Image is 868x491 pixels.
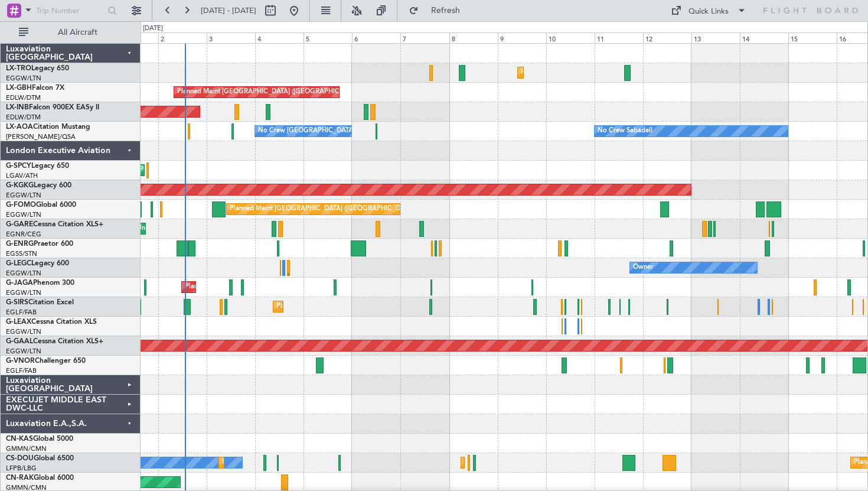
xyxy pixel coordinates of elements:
[6,182,71,189] a: G-KGKGLegacy 600
[6,162,69,170] a: G-SPCYLegacy 650
[185,278,371,296] div: Planned Maint [GEOGRAPHIC_DATA] ([GEOGRAPHIC_DATA])
[31,28,125,37] span: All Aircraft
[498,32,546,43] div: 9
[6,269,41,278] a: EGGW/LTN
[6,104,99,111] a: LX-INBFalcon 900EX EASy II
[643,32,691,43] div: 12
[6,279,33,287] span: G-JAGA
[6,201,36,209] span: G-FOMO
[6,299,28,306] span: G-SIRS
[304,32,352,43] div: 5
[546,32,595,43] div: 10
[6,338,33,345] span: G-GAAL
[6,65,31,72] span: LX-TRO
[6,455,74,462] a: CS-DOUGlobal 6500
[6,84,32,92] span: LX-GBH
[207,32,255,43] div: 3
[598,122,652,140] div: No Crew Sabadell
[6,240,73,248] a: G-ENRGPraetor 600
[6,357,86,365] a: G-VNORChallenger 650
[6,221,33,228] span: G-GARE
[6,171,38,180] a: LGAV/ATH
[6,299,74,306] a: G-SIRSCitation Excel
[464,454,650,472] div: Planned Maint [GEOGRAPHIC_DATA] ([GEOGRAPHIC_DATA])
[276,298,462,316] div: Planned Maint [GEOGRAPHIC_DATA] ([GEOGRAPHIC_DATA])
[6,230,41,239] a: EGNR/CEG
[688,6,729,18] div: Quick Links
[400,32,449,43] div: 7
[6,132,76,141] a: [PERSON_NAME]/QSA
[6,260,31,267] span: G-LEGC
[6,464,37,473] a: LFPB/LBG
[352,32,400,43] div: 6
[6,318,97,326] a: G-LEAXCessna Citation XLS
[6,65,69,72] a: LX-TROLegacy 650
[449,32,498,43] div: 8
[633,259,653,277] div: Owner
[6,249,37,258] a: EGSS/STN
[6,240,34,248] span: G-ENRG
[6,260,69,267] a: G-LEGCLegacy 600
[6,123,90,131] a: LX-AOACitation Mustang
[6,201,76,209] a: G-FOMOGlobal 6000
[6,318,31,326] span: G-LEAX
[230,200,416,218] div: Planned Maint [GEOGRAPHIC_DATA] ([GEOGRAPHIC_DATA])
[177,83,374,101] div: Planned Maint [GEOGRAPHIC_DATA] ([GEOGRAPHIC_DATA] Intl)
[6,338,103,345] a: G-GAALCessna Citation XLS+
[6,210,41,219] a: EGGW/LTN
[421,6,471,15] span: Refresh
[6,327,41,336] a: EGGW/LTN
[788,32,837,43] div: 15
[6,357,35,365] span: G-VNOR
[6,435,73,443] a: CN-KASGlobal 5000
[665,1,752,20] button: Quick Links
[158,32,207,43] div: 2
[143,24,163,34] div: [DATE]
[6,74,41,83] a: EGGW/LTN
[222,454,408,472] div: Planned Maint [GEOGRAPHIC_DATA] ([GEOGRAPHIC_DATA])
[6,162,31,170] span: G-SPCY
[6,191,41,200] a: EGGW/LTN
[6,347,41,356] a: EGGW/LTN
[6,84,64,92] a: LX-GBHFalcon 7X
[6,308,37,317] a: EGLF/FAB
[6,435,33,443] span: CN-KAS
[6,93,41,102] a: EDLW/DTM
[6,474,34,482] span: CN-RAK
[6,444,47,453] a: GMMN/CMN
[403,1,474,20] button: Refresh
[13,23,128,42] button: All Aircraft
[201,5,256,16] span: [DATE] - [DATE]
[691,32,740,43] div: 13
[521,64,598,82] div: Planned Maint Dusseldorf
[6,104,29,111] span: LX-INB
[6,279,74,287] a: G-JAGAPhenom 300
[740,32,788,43] div: 14
[6,455,34,462] span: CS-DOU
[6,288,41,297] a: EGGW/LTN
[595,32,643,43] div: 11
[6,182,34,189] span: G-KGKG
[36,2,104,19] input: Trip Number
[6,366,37,375] a: EGLF/FAB
[255,32,304,43] div: 4
[6,474,74,482] a: CN-RAKGlobal 6000
[6,221,103,228] a: G-GARECessna Citation XLS+
[6,123,33,131] span: LX-AOA
[258,122,391,140] div: No Crew [GEOGRAPHIC_DATA] (Dublin Intl)
[6,113,41,122] a: EDLW/DTM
